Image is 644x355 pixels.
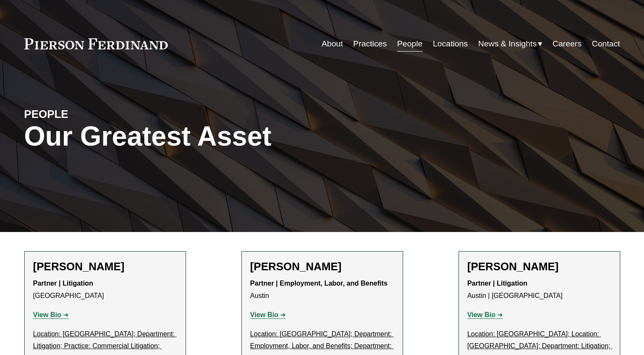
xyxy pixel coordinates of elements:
h1: Our Greatest Asset [24,121,421,152]
a: View Bio [467,311,503,318]
strong: View Bio [33,311,61,318]
p: Austin [250,278,394,302]
a: Practices [353,36,387,52]
a: Locations [433,36,468,52]
h2: [PERSON_NAME] [467,260,611,273]
h2: [PERSON_NAME] [250,260,394,273]
strong: View Bio [250,311,278,318]
h2: [PERSON_NAME] [33,260,177,273]
a: View Bio [33,311,69,318]
a: People [397,36,423,52]
strong: Partner | Litigation [467,280,527,287]
p: Austin | [GEOGRAPHIC_DATA] [467,278,611,302]
a: folder dropdown [478,36,542,52]
strong: View Bio [467,311,495,318]
strong: Partner | Employment, Labor, and Benefits [250,280,388,287]
strong: Partner | Litigation [33,280,93,287]
a: Contact [592,36,620,52]
a: About [321,36,343,52]
a: Careers [552,36,581,52]
p: [GEOGRAPHIC_DATA] [33,278,177,302]
a: View Bio [250,311,286,318]
h4: PEOPLE [24,107,173,121]
span: News & Insights [478,37,537,52]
